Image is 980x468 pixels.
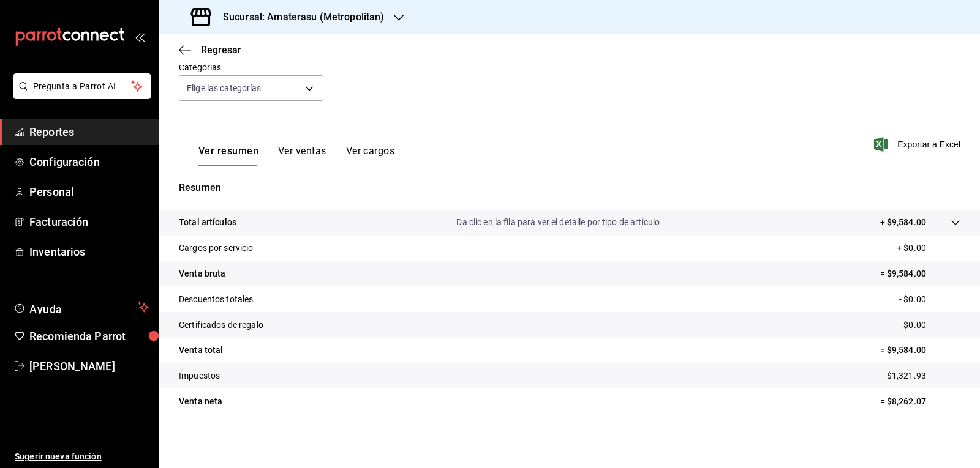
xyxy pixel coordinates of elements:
[29,243,149,260] span: Inventarios
[201,44,241,56] span: Regresar
[29,358,149,374] span: [PERSON_NAME]
[9,89,151,102] a: Pregunta a Parrot AI
[29,124,149,140] span: Reportes
[33,80,132,93] span: Pregunta a Parrot AI
[179,216,236,229] p: Total artículos
[278,145,326,166] button: Ver ventas
[29,328,149,344] span: Recomienda Parrot
[880,267,960,280] p: = $9,584.00
[179,370,220,382] p: Impuestos
[346,145,395,166] button: Ver cargos
[198,145,394,166] div: navigation tabs
[179,63,323,72] label: Categorías
[15,450,149,463] span: Sugerir nueva función
[179,395,222,408] p: Venta neta
[179,44,241,56] button: Regresar
[198,145,258,166] button: Ver resumen
[883,370,960,382] p: - $1,321.93
[899,319,960,332] p: - $0.00
[179,319,263,332] p: Certificados de regalo
[179,242,254,254] p: Cargos por servicio
[456,216,660,229] p: Da clic en la fila para ver el detalle por tipo de artículo
[880,344,960,357] p: = $9,584.00
[135,32,145,42] button: open_drawer_menu
[29,184,149,200] span: Personal
[187,82,262,94] span: Elige las categorías
[876,137,960,152] button: Exportar a Excel
[213,10,384,24] h3: Sucursal: Amaterasu (Metropolitan)
[29,214,149,230] span: Facturación
[29,300,133,314] span: Ayuda
[899,293,960,306] p: - $0.00
[179,180,960,195] p: Resumen
[29,154,149,170] span: Configuración
[880,395,960,408] p: = $8,262.07
[13,73,151,99] button: Pregunta a Parrot AI
[880,216,926,229] p: + $9,584.00
[179,293,253,306] p: Descuentos totales
[897,242,960,254] p: + $0.00
[179,344,223,357] p: Venta total
[179,267,225,280] p: Venta bruta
